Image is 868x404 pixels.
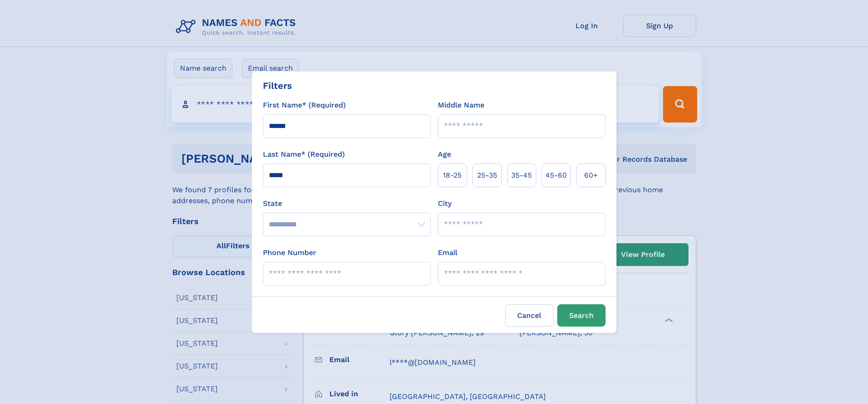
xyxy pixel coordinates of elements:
[438,100,484,111] label: Middle Name
[438,149,451,160] label: Age
[438,247,457,258] label: Email
[511,170,532,181] span: 35‑45
[505,304,554,327] label: Cancel
[263,79,292,92] div: Filters
[557,304,606,327] button: Search
[584,170,598,181] span: 60+
[263,198,431,209] label: State
[263,247,316,258] label: Phone Number
[545,170,567,181] span: 45‑60
[438,198,452,209] label: City
[477,170,497,181] span: 25‑35
[443,170,462,181] span: 18‑25
[263,149,345,160] label: Last Name* (Required)
[263,100,346,111] label: First Name* (Required)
